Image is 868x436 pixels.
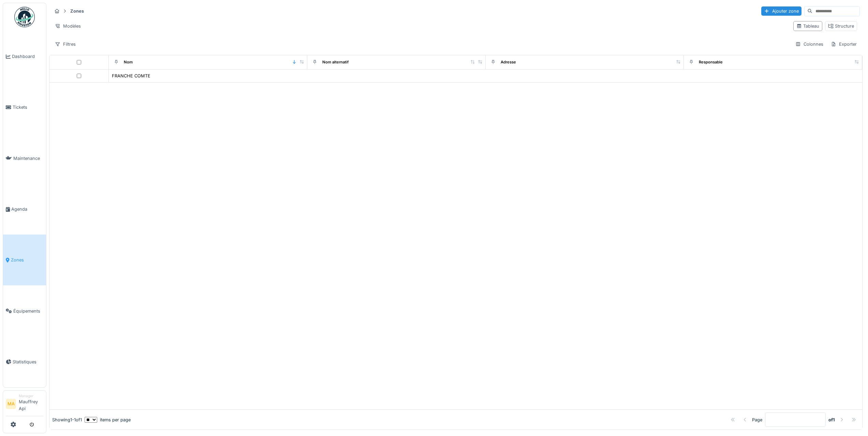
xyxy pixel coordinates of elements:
div: Nom [124,59,133,65]
div: FRANCHE COMTE [112,73,150,79]
span: Équipements [13,308,43,314]
div: Nom alternatif [322,59,349,65]
a: Maintenance [3,133,46,184]
img: Badge_color-CXgf-gQk.svg [14,7,35,27]
div: Structure [828,23,854,29]
a: Tickets [3,82,46,133]
a: Statistiques [3,336,46,387]
div: items per page [85,417,131,423]
span: Maintenance [13,155,43,162]
span: Tickets [13,104,43,110]
div: Page [752,417,762,423]
div: Modèles [52,21,84,31]
strong: of 1 [828,417,835,423]
a: Agenda [3,184,46,235]
span: Statistiques [13,359,43,365]
a: Équipements [3,285,46,336]
div: Tableau [796,23,819,29]
div: Showing 1 - 1 of 1 [52,417,82,423]
strong: Zones [68,8,87,14]
a: Dashboard [3,31,46,82]
a: MA ManagerMauffrey Api [6,393,43,416]
span: Agenda [11,206,43,212]
div: Ajouter zone [761,6,801,16]
div: Filtres [52,39,79,49]
div: Colonnes [792,39,826,49]
span: Zones [11,257,43,263]
span: Dashboard [12,53,43,60]
li: MA [6,399,16,409]
li: Mauffrey Api [19,393,43,415]
div: Adresse [501,59,516,65]
div: Manager [19,393,43,399]
a: Zones [3,235,46,285]
div: Exporter [828,39,860,49]
div: Responsable [699,59,723,65]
